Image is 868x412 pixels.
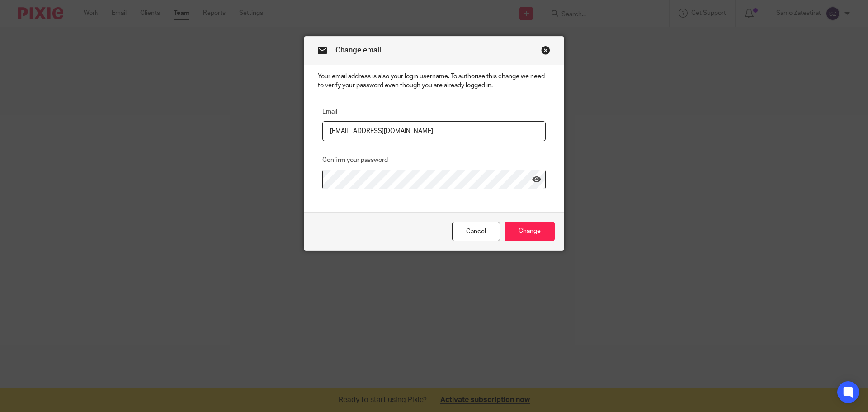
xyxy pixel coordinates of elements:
[452,222,500,241] a: Cancel
[322,107,337,116] label: Email
[541,46,550,58] a: Close this dialog window
[335,47,381,54] span: Change email
[322,156,388,165] label: Confirm your password
[505,222,555,241] input: Change
[304,65,564,98] p: Your email address is also your login username. To authorise this change we need to verify your p...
